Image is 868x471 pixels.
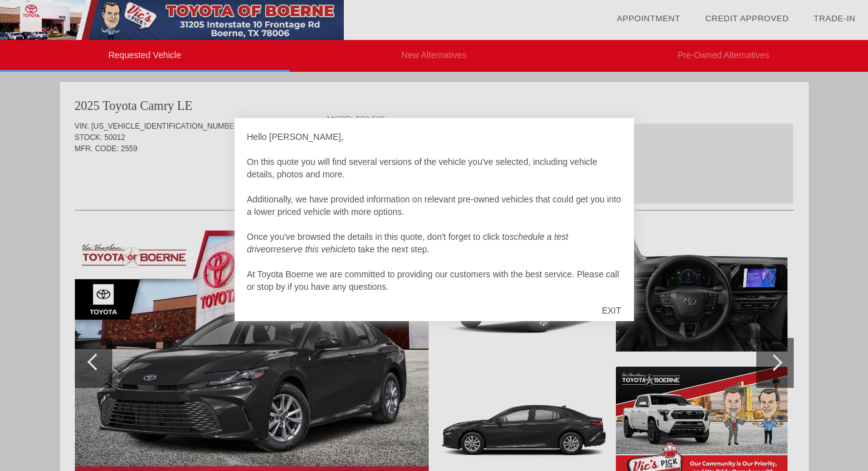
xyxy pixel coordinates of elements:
[705,14,789,23] a: Credit Approved
[273,244,348,254] em: reserve this vehicle
[617,14,680,23] a: Appointment
[247,232,568,254] em: schedule a test drive
[589,292,633,329] div: EXIT
[247,131,622,293] div: Hello [PERSON_NAME], On this quote you will find several versions of the vehicle you've selected,...
[814,14,856,23] a: Trade-In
